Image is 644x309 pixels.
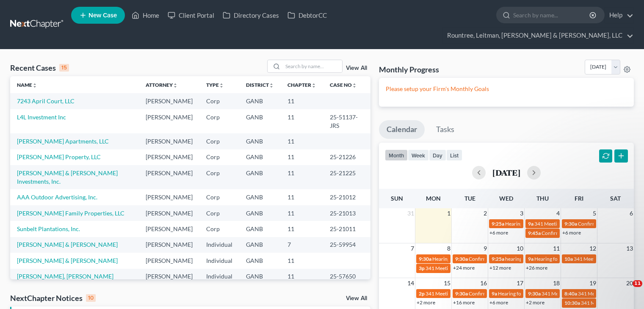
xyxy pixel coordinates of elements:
[199,133,239,149] td: Corp
[453,265,475,271] a: +24 more
[239,109,281,133] td: GANB
[17,138,109,145] a: [PERSON_NAME] Apartments, LLC
[206,82,224,88] a: Typeunfold_more
[239,253,281,268] td: GANB
[443,278,451,288] span: 15
[281,221,323,237] td: 11
[281,269,323,284] td: 11
[464,195,475,202] span: Tue
[330,82,357,88] a: Case Nounfold_more
[346,295,367,301] a: View All
[528,290,541,297] span: 9:30a
[239,189,281,205] td: GANB
[239,205,281,221] td: GANB
[406,278,415,288] span: 14
[346,65,367,71] a: View All
[417,299,435,306] a: +2 more
[492,290,497,297] span: 9a
[10,63,69,73] div: Recent Cases
[281,253,323,268] td: 11
[455,290,468,297] span: 9:30a
[139,237,199,253] td: [PERSON_NAME]
[633,280,642,287] span: 11
[281,93,323,109] td: 11
[199,165,239,189] td: Corp
[419,256,431,262] span: 9:30a
[281,189,323,205] td: 11
[498,290,523,297] span: Hearing for
[199,109,239,133] td: Corp
[17,113,66,121] a: L4L Investment Inc
[385,149,408,161] button: month
[443,28,633,43] a: Rountree, Leitman, [PERSON_NAME] & [PERSON_NAME], LLC
[455,256,468,262] span: 9:30a
[469,256,577,262] span: Confirmation Hearing for [PERSON_NAME] Bass
[391,195,403,202] span: Sun
[139,253,199,268] td: [PERSON_NAME]
[426,265,461,271] span: 341 Meeting for
[589,278,597,288] span: 19
[564,300,580,306] span: 10:30a
[86,294,96,302] div: 10
[139,133,199,149] td: [PERSON_NAME]
[139,205,199,221] td: [PERSON_NAME]
[199,221,239,237] td: Corp
[219,83,224,88] i: unfold_more
[453,299,475,306] a: +16 more
[218,8,283,23] a: Directory Cases
[386,85,627,93] p: Please setup your Firm's Monthly Goals
[32,83,37,88] i: unfold_more
[17,97,75,105] a: 7243 April Court, LLC
[59,64,69,72] div: 15
[489,299,508,306] a: +6 more
[406,208,415,218] span: 31
[199,205,239,221] td: Corp
[419,290,425,297] span: 2p
[283,8,331,23] a: DebtorCC
[17,210,124,217] a: [PERSON_NAME] Family Properties, LLC
[516,278,524,288] span: 17
[199,93,239,109] td: Corp
[239,221,281,237] td: GANB
[281,237,323,253] td: 7
[479,278,488,288] span: 16
[432,256,458,262] span: Hearing for
[246,82,274,88] a: Districtunfold_more
[429,149,446,161] button: day
[239,269,281,284] td: GANB
[281,149,323,165] td: 11
[323,269,370,284] td: 25-57650
[199,189,239,205] td: Corp
[139,269,199,284] td: [PERSON_NAME]
[283,60,342,72] input: Search by name...
[513,7,591,23] input: Search by name...
[139,93,199,109] td: [PERSON_NAME]
[287,82,316,88] a: Chapterunfold_more
[239,133,281,149] td: GANB
[269,83,274,88] i: unfold_more
[146,82,178,88] a: Attorneyunfold_more
[323,189,370,205] td: 25-21012
[239,149,281,165] td: GANB
[281,165,323,189] td: 11
[469,290,566,297] span: Confirmation Hearing for [PERSON_NAME]
[564,290,577,297] span: 8:40a
[281,109,323,133] td: 11
[239,93,281,109] td: GANB
[281,133,323,149] td: 11
[426,195,441,202] span: Mon
[199,253,239,268] td: Individual
[323,149,370,165] td: 25-21226
[17,193,97,201] a: AAA Outdoor Advertising, Inc.
[352,83,357,88] i: unfold_more
[17,225,80,232] a: Sunbelt Plantations, Inc.
[323,237,370,253] td: 25-59954
[446,208,451,218] span: 1
[139,149,199,165] td: [PERSON_NAME]
[323,109,370,133] td: 25-51137-JRS
[17,169,118,185] a: [PERSON_NAME] & [PERSON_NAME] Investments, Inc.
[410,243,415,254] span: 7
[625,278,634,288] span: 20
[17,82,37,88] a: Nameunfold_more
[542,290,577,297] span: 341 Meeting for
